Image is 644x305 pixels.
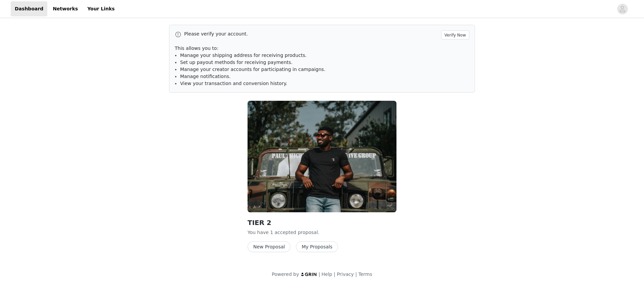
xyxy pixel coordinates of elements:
div: avatar [619,4,626,14]
p: You have 1 accepted proposal . [248,229,396,236]
span: Set up payout methods for receiving payments. [180,60,292,65]
img: Nine Line Apparel [248,101,396,212]
p: This allows you to: [175,45,469,52]
a: Privacy [337,272,354,277]
span: Manage your shipping address for receiving products. [180,53,307,58]
p: Please verify your account. [184,30,438,37]
a: Help [322,272,332,277]
a: Networks [49,1,82,16]
span: View your transaction and conversion history. [180,81,287,86]
span: Powered by [272,272,299,277]
span: Manage notifications. [180,74,231,79]
span: | [355,272,357,277]
button: New Proposal [248,241,290,252]
span: | [334,272,335,277]
h2: TIER 2 [248,218,396,228]
a: Terms [358,272,372,277]
button: My Proposals [296,241,338,252]
a: Your Links [83,1,119,16]
img: logo [301,272,317,277]
span: | [319,272,320,277]
span: Manage your creator accounts for participating in campaigns. [180,67,325,72]
a: Dashboard [11,1,47,16]
button: Verify Now [441,30,469,40]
